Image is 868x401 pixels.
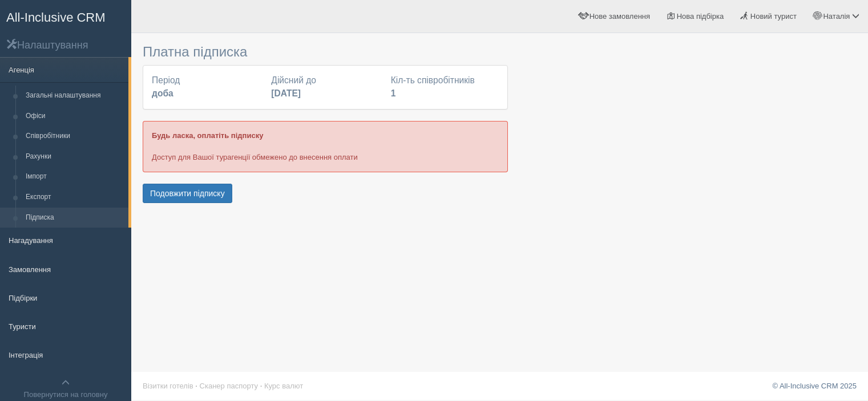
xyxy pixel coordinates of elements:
[152,88,173,98] b: доба
[385,74,504,100] div: Кіл-ть співробітників
[265,74,385,100] div: Дійсний до
[152,131,263,140] b: Будь ласка, оплатіть підписку
[195,382,197,390] span: ·
[677,12,724,21] span: Нова підбірка
[21,126,128,147] a: Співробітники
[21,106,128,127] a: Офіси
[21,86,128,106] a: Загальні налаштування
[260,382,263,390] span: ·
[200,382,258,390] a: Сканер паспорту
[21,167,128,187] a: Імпорт
[264,382,303,390] a: Курс валют
[21,208,128,228] a: Підписка
[750,12,797,21] span: Новий турист
[146,74,265,100] div: Період
[590,12,650,21] span: Нове замовлення
[6,10,106,25] span: All-Inclusive CRM
[391,88,396,98] b: 1
[143,121,508,172] div: Доступ для Вашої турагенції обмежено до внесення оплати
[21,187,128,208] a: Експорт
[143,44,508,59] h3: Платна підписка
[143,184,232,203] button: Подовжити підписку
[823,12,850,21] span: Наталія
[21,147,128,167] a: Рахунки
[772,382,857,390] a: © All-Inclusive CRM 2025
[1,1,131,32] a: All-Inclusive CRM
[143,382,193,390] a: Візитки готелів
[271,88,301,98] b: [DATE]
